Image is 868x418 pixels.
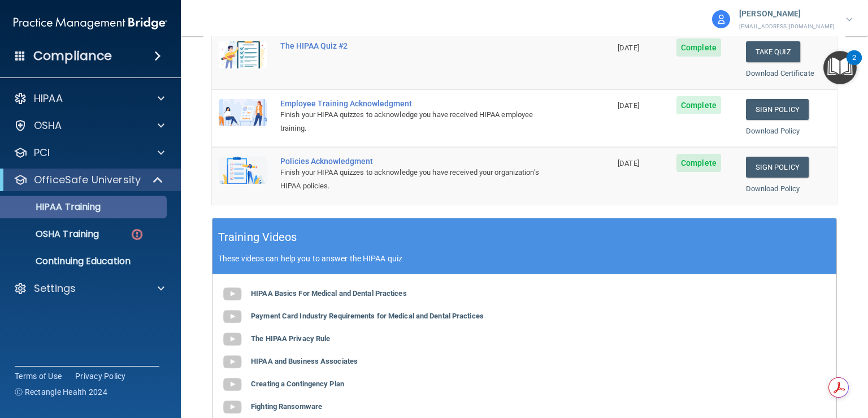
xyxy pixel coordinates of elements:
p: OSHA Training [7,229,99,240]
span: Ⓒ Rectangle Health 2024 [15,386,107,398]
b: The HIPAA Privacy Rule [251,334,330,343]
img: gray_youtube_icon.38fcd6cc.png [221,351,244,373]
p: HIPAA [34,92,63,105]
h4: Compliance [33,48,112,64]
img: arrow-down.227dba2b.svg [846,18,853,21]
span: [DATE] [618,159,639,167]
iframe: Drift Widget Chat Controller [673,339,854,383]
div: Policies Acknowledgment [280,157,554,166]
span: Complete [676,38,721,57]
img: gray_youtube_icon.38fcd6cc.png [221,305,244,328]
p: PCI [34,146,50,160]
span: [DATE] [618,44,639,52]
p: [PERSON_NAME] [739,7,835,21]
b: Fighting Ransomware [251,402,322,411]
a: PCI [14,146,164,160]
button: Open Resource Center, 2 new notifications [823,51,857,84]
a: Download Certificate [746,69,814,77]
p: OfficeSafe University [34,173,141,187]
a: Terms of Use [15,370,62,382]
button: Take Quiz [746,41,800,62]
div: 2 [852,58,856,72]
a: Download Policy [746,184,800,193]
b: Creating a Contingency Plan [251,380,344,388]
img: danger-circle.6113f641.png [130,227,144,242]
img: avatar.17b06cb7.svg [712,10,730,28]
a: Sign Policy [746,99,809,120]
p: HIPAA Training [7,201,101,213]
div: Finish your HIPAA quizzes to acknowledge you have received HIPAA employee training. [280,108,554,135]
p: These videos can help you to answer the HIPAA quiz [218,254,831,263]
img: gray_youtube_icon.38fcd6cc.png [221,373,244,396]
div: Finish your HIPAA quizzes to acknowledge you have received your organization’s HIPAA policies. [280,166,554,193]
div: Employee Training Acknowledgment [280,99,554,108]
span: Complete [676,154,721,172]
a: HIPAA [14,92,164,105]
p: Settings [34,282,76,295]
a: Settings [14,282,164,295]
h5: Training Videos [218,227,297,247]
span: Complete [676,96,721,114]
b: HIPAA Basics For Medical and Dental Practices [251,289,407,298]
a: Privacy Policy [75,370,126,382]
p: OSHA [34,119,62,132]
img: gray_youtube_icon.38fcd6cc.png [221,328,244,351]
span: [DATE] [618,101,639,110]
img: PMB logo [14,12,167,35]
a: OfficeSafe University [14,173,164,187]
div: The HIPAA Quiz #2 [280,41,554,50]
a: Sign Policy [746,157,809,178]
b: Payment Card Industry Requirements for Medical and Dental Practices [251,312,484,320]
b: HIPAA and Business Associates [251,357,358,365]
a: Download Policy [746,127,800,135]
img: gray_youtube_icon.38fcd6cc.png [221,283,244,305]
p: Continuing Education [7,256,162,267]
a: OSHA [14,119,164,132]
p: [EMAIL_ADDRESS][DOMAIN_NAME] [739,21,835,32]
